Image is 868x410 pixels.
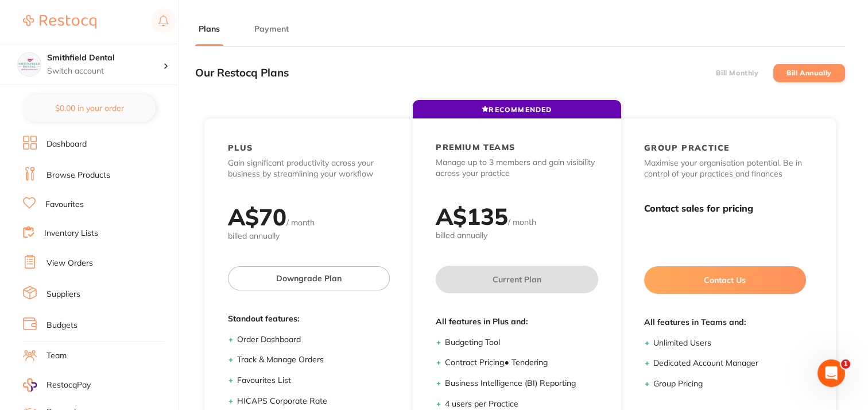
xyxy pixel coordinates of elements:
[237,334,390,346] li: Order Dashboard
[18,53,41,76] img: Smithfield Dental
[46,139,87,150] a: Dashboard
[46,350,67,362] a: Team
[436,230,598,242] span: billed annually
[23,9,96,35] a: Restocq Logo
[46,320,77,331] a: Budgets
[228,202,286,231] h2: A$ 70
[228,266,390,290] button: Downgrade Plan
[45,199,84,210] a: Favourites
[237,354,390,366] li: Track & Manage Orders
[653,378,806,390] li: Group Pricing
[228,313,390,325] span: Standout features:
[47,52,163,64] h4: Smithfield Dental
[653,338,806,349] li: Unlimited Users
[228,231,390,242] span: billed annually
[644,158,806,180] p: Maximise your organisation potential. Be in control of your practices and finances
[237,396,390,407] li: HICAPS Corporate Rate
[644,266,806,294] button: Contact Us
[445,378,598,389] li: Business Intelligence (BI) Reporting
[445,337,598,348] li: Budgeting Tool
[436,157,598,179] p: Manage up to 3 members and gain visibility across your practice
[251,24,292,35] button: Payment
[436,316,598,328] span: All features in Plus and:
[817,359,845,387] iframe: Intercom live chat
[716,69,758,77] label: Bill Monthly
[508,217,536,227] span: / month
[644,203,806,214] h3: Contact sales for pricing
[786,69,832,77] label: Bill Annually
[228,143,253,153] h2: PLUS
[237,375,390,386] li: Favourites List
[436,266,598,293] button: Current Plan
[436,202,508,231] h2: A$ 135
[23,378,37,392] img: RestocqPay
[47,66,163,77] p: Switch account
[644,317,806,328] span: All features in Teams and:
[286,217,315,228] span: / month
[23,94,156,122] button: $0.00 in your order
[195,67,289,79] h3: Our Restocq Plans
[482,105,552,114] span: RECOMMENDED
[436,142,515,152] h2: PREMIUM TEAMS
[228,158,390,180] p: Gain significant productivity across your business by streamlining your workflow
[46,258,93,269] a: View Orders
[653,358,806,369] li: Dedicated Account Manager
[841,359,850,369] span: 1
[46,380,91,391] span: RestocqPay
[195,24,223,35] button: Plans
[23,15,96,29] img: Restocq Logo
[44,228,98,239] a: Inventory Lists
[46,170,110,181] a: Browse Products
[23,378,91,392] a: RestocqPay
[46,289,80,300] a: Suppliers
[445,357,598,369] li: Contract Pricing ● Tendering
[445,398,598,410] li: 4 users per Practice
[644,143,730,153] h2: GROUP PRACTICE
